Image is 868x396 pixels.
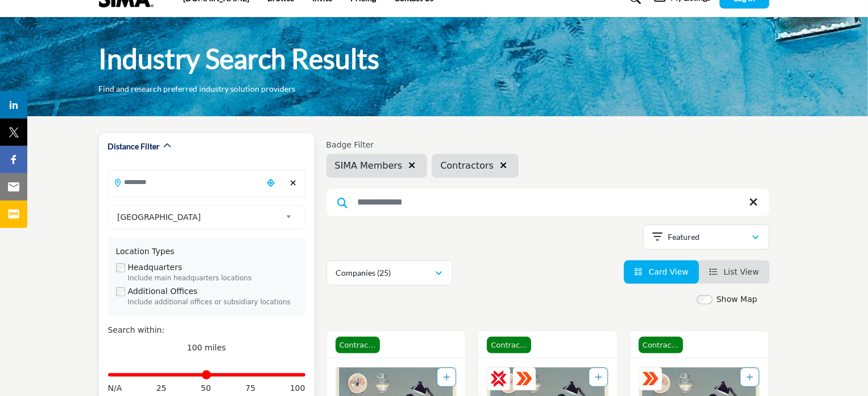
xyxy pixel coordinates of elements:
span: 100 [290,382,305,394]
span: [GEOGRAPHIC_DATA] [117,210,281,224]
label: Headquarters [128,262,183,273]
div: Clear search location [285,171,302,195]
img: ASM Certified Badge Icon [642,370,659,387]
li: Card View [624,260,699,284]
img: ASM Certified Badge Icon [516,370,533,387]
div: Include main headquarters locations [128,273,297,284]
label: Show Map [717,293,758,305]
span: List View [724,267,759,276]
input: Search Keyword [326,189,770,216]
a: Add To List [595,373,602,382]
a: View List [709,267,759,276]
a: Add To List [746,373,753,382]
img: CSP Certified Badge Icon [490,370,507,387]
div: Search within: [108,324,305,336]
div: Choose your current location [262,171,279,195]
span: Contractor [487,337,531,354]
input: Search Location [109,171,263,193]
span: Card View [648,267,688,276]
div: Location Types [116,246,297,258]
span: 25 [156,382,167,394]
span: Contractor [639,337,683,354]
span: Contractors [440,159,494,173]
span: SIMA Members [335,159,403,173]
a: View Card [634,267,689,276]
button: Featured [643,224,770,250]
label: Additional Offices [128,285,198,297]
span: N/A [108,382,122,394]
div: Include additional offices or subsidiary locations [128,297,297,308]
span: 75 [245,382,255,394]
h6: Badge Filter [326,140,519,150]
span: 100 miles [187,343,226,352]
a: Add To List [443,373,450,382]
li: List View [699,260,770,284]
p: Companies (25) [336,267,391,279]
span: Contractor [336,337,380,354]
button: Companies (25) [326,260,453,285]
span: 50 [201,382,211,394]
h1: Industry Search Results [99,41,380,76]
h2: Distance Filter [108,141,160,152]
p: Featured [668,231,700,243]
p: Find and research preferred industry solution providers [99,83,296,95]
